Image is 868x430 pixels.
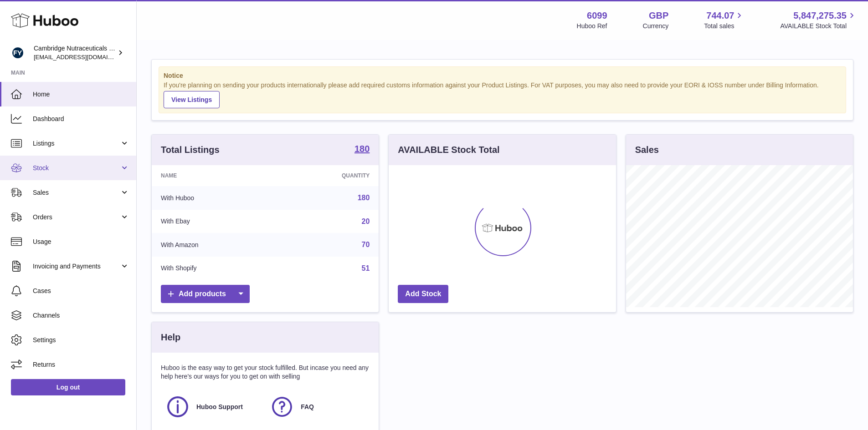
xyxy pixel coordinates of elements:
a: FAQ [270,395,365,419]
a: 180 [354,144,370,155]
a: 70 [362,241,370,248]
strong: GBP [649,10,668,22]
div: Cambridge Nutraceuticals Ltd [34,44,116,61]
span: Total sales [704,22,745,30]
span: Settings [33,336,129,344]
p: Huboo is the easy way to get your stock fulfilled. But incase you need any help here's our ways f... [161,364,370,381]
span: 5,847,275.35 [793,10,847,22]
span: Orders [33,213,120,222]
span: Sales [33,188,120,197]
div: Currency [643,22,669,30]
a: Log out [11,379,125,395]
h3: Help [161,331,180,344]
span: [EMAIL_ADDRESS][DOMAIN_NAME] [34,53,134,61]
span: Stock [33,164,120,172]
a: View Listings [164,91,220,108]
span: Huboo Support [196,403,243,411]
td: With Amazon [152,233,276,257]
a: Add Stock [398,285,448,304]
td: With Shopify [152,257,276,280]
span: 744.07 [706,10,734,22]
h3: Total Listings [161,144,220,156]
th: Name [152,165,276,186]
span: Cases [33,287,129,295]
a: 51 [362,264,370,272]
span: Usage [33,238,129,246]
span: Returns [33,360,129,369]
h3: AVAILABLE Stock Total [398,144,499,156]
span: Invoicing and Payments [33,262,120,271]
a: 180 [358,194,370,202]
td: With Huboo [152,186,276,210]
a: 5,847,275.35 AVAILABLE Stock Total [780,10,857,30]
img: huboo@camnutra.com [11,46,25,60]
div: If you're planning on sending your products internationally please add required customs informati... [164,81,841,108]
span: Channels [33,311,129,320]
span: Listings [33,139,120,148]
strong: 180 [354,144,370,153]
div: Huboo Ref [577,22,607,30]
a: Huboo Support [165,395,261,419]
span: Dashboard [33,115,129,123]
h3: Sales [635,144,659,156]
th: Quantity [276,165,379,186]
strong: 6099 [587,10,607,22]
a: 744.07 Total sales [704,10,745,30]
td: With Ebay [152,210,276,233]
span: Home [33,90,129,99]
span: FAQ [301,403,314,411]
strong: Notice [164,71,841,80]
a: 20 [362,218,370,225]
span: AVAILABLE Stock Total [780,22,857,30]
a: Add products [161,285,250,304]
